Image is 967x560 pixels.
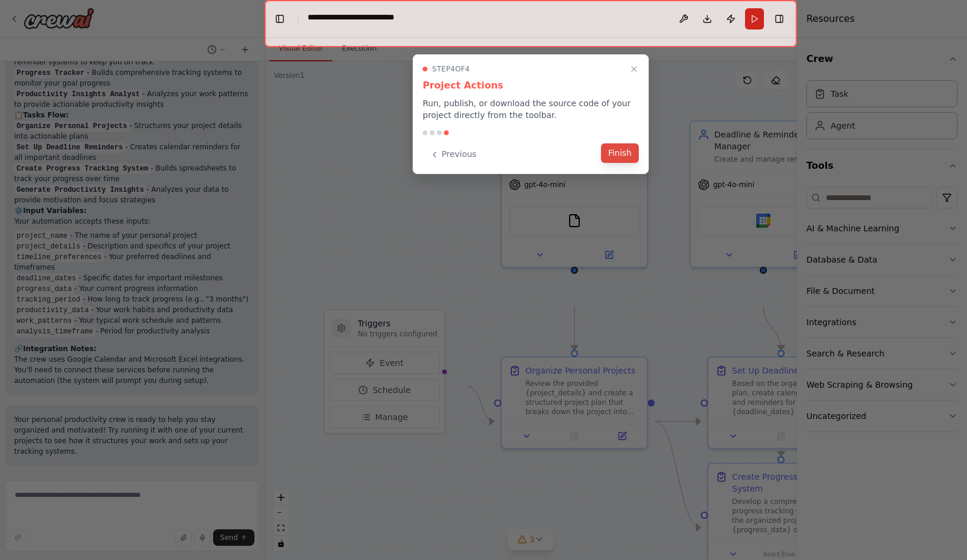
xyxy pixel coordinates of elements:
[423,78,639,93] h3: Project Actions
[432,64,470,74] span: Step 4 of 4
[601,143,639,163] button: Finish
[423,145,483,164] button: Previous
[272,11,288,27] button: Hide left sidebar
[627,62,641,76] button: Close walkthrough
[423,97,639,121] p: Run, publish, or download the source code of your project directly from the toolbar.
